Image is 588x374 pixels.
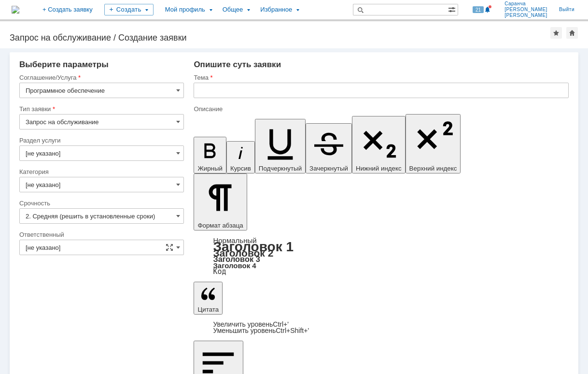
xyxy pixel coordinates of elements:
[406,114,461,173] button: Верхний индекс
[19,169,182,175] div: Категория
[166,244,173,251] span: Сложная форма
[352,116,406,173] button: Нижний индекс
[19,74,182,81] div: Соглашение/Услуга
[12,6,19,14] img: logo
[273,320,289,328] span: Ctrl+'
[213,267,226,276] a: Код
[194,237,569,275] div: Формат абзаца
[504,13,547,18] span: [PERSON_NAME]
[197,165,223,172] span: Жирный
[259,165,302,172] span: Подчеркнутый
[448,4,458,14] span: Расширенный поиск
[213,239,294,254] a: Заголовок 1
[276,327,309,334] span: Ctrl+Shift+'
[230,165,251,172] span: Курсив
[213,320,289,328] a: Increase
[194,106,567,112] div: Описание
[194,74,567,81] div: Тема
[213,236,256,245] a: Нормальный
[194,282,223,315] button: Цитата
[504,1,547,7] span: Саранча
[409,165,457,172] span: Верхний индекс
[213,261,256,270] a: Заголовок 4
[213,255,260,263] a: Заголовок 3
[306,123,352,173] button: Зачеркнутый
[473,6,484,13] span: 21
[197,222,243,229] span: Формат абзаца
[19,231,182,238] div: Ответственный
[19,200,182,206] div: Срочность
[194,321,569,334] div: Цитата
[213,327,309,334] a: Decrease
[12,6,19,14] a: Перейти на домашнюю страницу
[255,119,306,173] button: Подчеркнутый
[19,137,182,144] div: Раздел услуги
[356,165,402,172] span: Нижний индекс
[550,27,562,39] div: Добавить в избранное
[566,27,578,39] div: Сделать домашней страницей
[213,247,273,259] a: Заголовок 2
[19,60,109,69] span: Выберите параметры
[104,4,154,15] div: Создать
[504,7,547,13] span: [PERSON_NAME]
[194,137,226,173] button: Жирный
[226,141,255,173] button: Курсив
[197,306,219,313] span: Цитата
[10,33,550,43] div: Запрос на обслуживание / Создание заявки
[19,106,182,112] div: Тип заявки
[309,165,348,172] span: Зачеркнутый
[194,173,247,230] button: Формат абзаца
[194,60,281,69] span: Опишите суть заявки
